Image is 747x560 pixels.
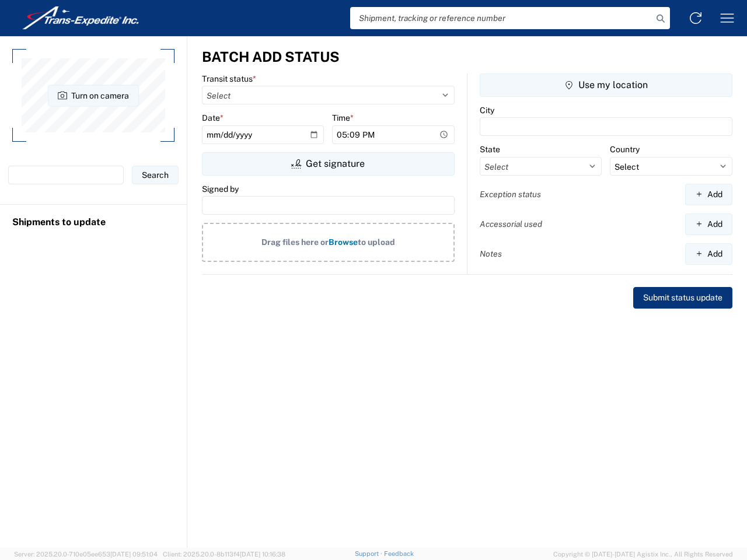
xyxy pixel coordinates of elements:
[480,249,502,259] label: Notes
[261,237,329,247] span: Drag files here or
[480,73,733,97] button: Use my location
[202,73,256,84] label: Transit status
[480,189,541,199] label: Exception status
[12,217,174,228] p: Shipments to update
[163,551,285,558] span: Client: 2025.20.0-8b113f4
[14,551,158,558] span: Server: 2025.20.0-710e05ee653
[553,549,733,559] span: Copyright © [DATE]-[DATE] Agistix Inc., All Rights Reserved
[202,184,239,194] label: Signed by
[384,550,414,557] a: Feedback
[48,85,139,106] button: Turn on camera
[132,166,179,184] button: Search
[202,113,224,123] label: Date
[480,144,500,155] label: State
[329,237,358,247] span: Browse
[355,550,384,557] a: Support
[350,7,652,29] input: Shipment, tracking or reference number
[358,237,395,247] span: to upload
[480,219,542,229] label: Accessorial used
[202,152,455,176] button: Get signature
[480,105,494,116] label: City
[202,48,340,65] h3: Batch add status
[685,213,732,235] button: Add
[685,243,732,265] button: Add
[240,551,285,558] span: [DATE] 10:16:38
[332,113,354,123] label: Time
[110,551,158,558] span: [DATE] 09:51:04
[633,287,732,309] button: Submit status update
[610,144,640,155] label: Country
[685,184,732,205] button: Add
